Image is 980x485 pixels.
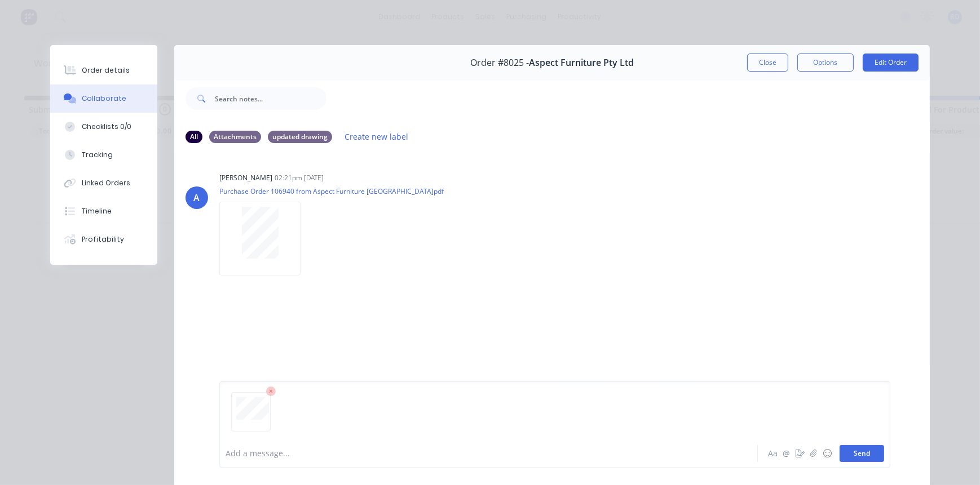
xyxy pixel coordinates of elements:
button: Options [797,54,854,72]
button: Profitability [50,225,157,253]
button: Tracking [50,141,157,169]
div: Order details [82,65,130,75]
div: Linked Orders [82,178,130,188]
div: A [194,191,200,204]
button: Aa [766,447,780,460]
div: Checklists 0/0 [82,122,131,132]
div: 02:21pm [DATE] [275,173,324,183]
button: ☺ [820,447,834,460]
button: Timeline [50,197,157,225]
span: Order #8025 - [470,57,529,68]
div: All [186,131,202,143]
button: Edit Order [863,54,919,72]
button: Order details [50,56,157,84]
div: Profitability [82,234,124,244]
button: Linked Orders [50,169,157,197]
div: Collaborate [82,94,126,104]
button: Send [840,445,884,462]
p: Purchase Order 106940 from Aspect Furniture [GEOGRAPHIC_DATA]pdf [219,186,444,196]
div: Attachments [209,131,261,143]
div: updated drawing [268,131,332,143]
button: Close [747,54,788,72]
input: Search notes... [215,87,326,110]
div: [PERSON_NAME] [219,173,272,183]
div: Timeline [82,206,112,216]
button: Collaborate [50,84,157,113]
button: @ [780,447,793,460]
span: Aspect Furniture Pty Ltd [529,57,634,68]
button: Create new label [339,129,414,144]
div: Tracking [82,150,113,160]
button: Checklists 0/0 [50,113,157,141]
